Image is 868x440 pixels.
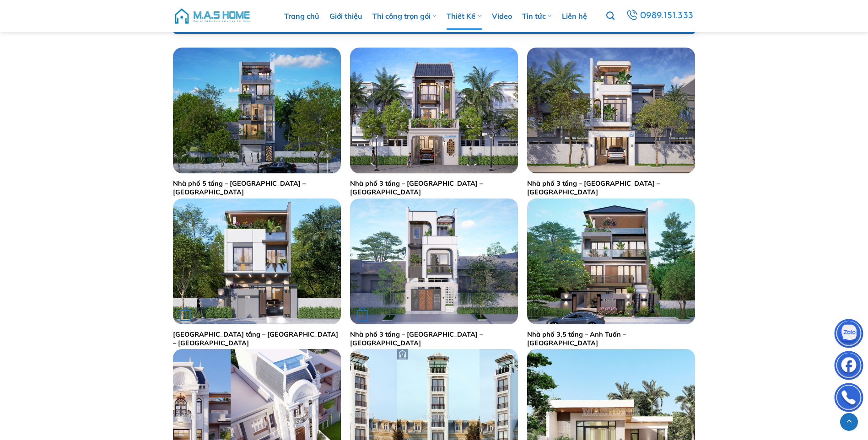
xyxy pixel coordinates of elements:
[625,8,695,24] a: 0989.151.333
[180,309,191,322] div: Đọc tiếp
[173,48,341,173] img: Thiết kế nhà phố 5 tầng Anh Tâm Gia Lâm
[173,2,251,30] img: M.A.S HOME – Tổng Thầu Thiết Kế Và Xây Nhà Trọn Gói
[357,310,368,321] strong: +
[492,2,512,30] a: Video
[522,2,552,30] a: Tin tức
[284,2,319,30] a: Trang chủ
[447,2,481,30] a: Thiết Kế
[173,179,341,196] a: Nhà phố 5 tầng – [GEOGRAPHIC_DATA] – [GEOGRAPHIC_DATA]
[527,199,695,324] img: Nhà phố 3,5 tầng - Anh Tuấn - Gia Lâm
[527,48,695,173] img: Nhà phố 3 tầng - Anh Tuân - Phú Thọ
[527,330,695,347] a: Nhà phố 3,5 tầng – Anh Tuấn – [GEOGRAPHIC_DATA]
[562,2,587,30] a: Liên hệ
[840,413,858,431] a: Lên đầu trang
[180,310,191,321] strong: +
[835,321,863,349] img: Zalo
[350,199,518,324] img: Nhà phố 3 tầng - Anh Sang - Hà Nội
[357,309,368,322] div: Đọc tiếp
[372,2,437,30] a: Thi công trọn gói
[835,353,863,381] img: Facebook
[835,385,863,413] img: Phone
[350,330,518,347] a: Nhà phố 3 tầng – [GEOGRAPHIC_DATA] – [GEOGRAPHIC_DATA]
[606,6,615,26] a: Tìm kiếm
[350,48,518,173] img: Nhà phố 3 tầng - Anh Bình - Hoà Bình
[329,2,362,30] a: Giới thiệu
[350,179,518,196] a: Nhà phố 3 tầng – [GEOGRAPHIC_DATA] – [GEOGRAPHIC_DATA]
[173,199,341,324] img: Nhà phố 2,5 tầng - Anh Hoạch - Sóc Sơn
[527,179,695,196] a: Nhà phố 3 tầng – [GEOGRAPHIC_DATA] – [GEOGRAPHIC_DATA]
[640,8,694,24] span: 0989.151.333
[173,330,341,347] a: [GEOGRAPHIC_DATA] tầng – [GEOGRAPHIC_DATA] – [GEOGRAPHIC_DATA]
